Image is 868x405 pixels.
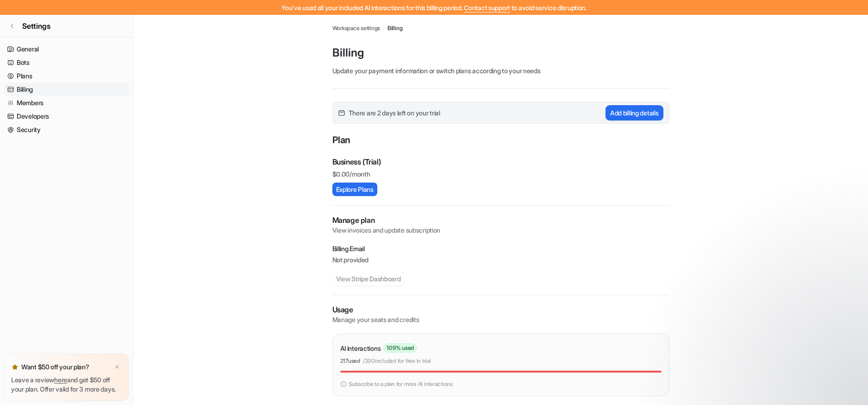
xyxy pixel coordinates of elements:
[387,24,402,32] a: Billing
[332,183,377,196] button: Explore Plans
[332,226,669,235] p: View invoices and update subscription
[4,96,129,109] a: Members
[383,24,385,32] span: /
[332,24,381,32] a: Workspace settings
[4,83,129,96] a: Billing
[340,357,360,365] p: 217 used
[340,343,381,353] p: AI interactions
[54,376,67,384] a: here
[332,255,669,265] p: Not provided
[332,66,669,76] p: Update your payment information or switch plans according to your needs
[4,43,129,56] a: General
[332,215,669,226] h2: Manage plan
[338,110,345,116] img: calender-icon.svg
[606,105,663,120] button: Add billing details
[332,272,405,285] button: View Stripe Dashboard
[4,70,129,82] a: Plans
[349,108,440,118] span: There are 2 days left on your trial
[332,156,381,167] p: Business (Trial)
[332,304,669,315] p: Usage
[332,133,669,149] p: Plan
[4,123,129,136] a: Security
[11,363,19,371] img: star
[21,362,89,372] p: Want $50 off your plan?
[114,364,120,370] img: x
[332,169,669,179] p: $ 0.00/month
[332,315,669,324] p: Manage your seats and credits
[332,45,669,60] p: Billing
[11,375,122,394] p: Leave a review and get $50 off your plan. Offer valid for 3 more days.
[349,380,453,388] p: Subscribe to a plan for more AI interactions
[464,4,510,12] span: Contact support
[4,56,129,69] a: Bots
[363,357,431,365] p: / 200 included for free in trial
[22,20,50,32] span: Settings
[383,343,417,353] span: 109 % used
[332,244,669,253] p: Billing Email
[4,110,129,123] a: Developers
